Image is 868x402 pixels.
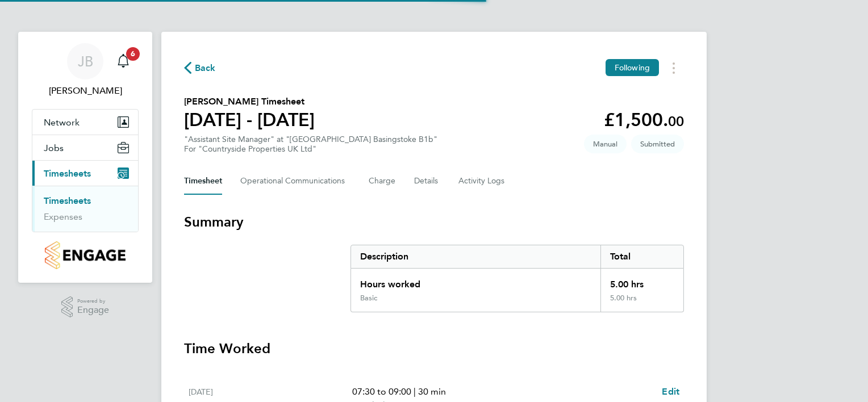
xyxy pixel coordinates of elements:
button: Jobs [32,135,138,160]
a: Edit [662,385,679,399]
span: Back [195,61,216,75]
span: Timesheets [44,168,91,179]
span: JB [78,54,93,69]
span: 07:30 to 09:00 [352,386,411,397]
a: Expenses [44,211,82,222]
button: Network [32,110,138,135]
a: JB[PERSON_NAME] [32,43,139,98]
span: Edit [662,386,679,397]
a: Go to home page [32,241,139,269]
span: Network [44,117,80,128]
button: Operational Communications [240,167,350,195]
div: For "Countryside Properties UK Ltd" [184,144,437,154]
span: This timesheet was manually created. [584,135,627,153]
h3: Time Worked [184,340,684,358]
span: Following [615,62,650,73]
div: 5.00 hrs [600,269,683,294]
span: 6 [126,47,140,61]
a: 6 [112,43,135,79]
div: Timesheets [32,186,138,232]
button: Activity Logs [458,167,506,195]
div: Hours worked [351,269,600,294]
div: Description [351,245,600,268]
nav: Main navigation [18,32,152,283]
app-decimal: £1,500. [604,109,684,131]
a: Timesheets [44,195,91,206]
span: James Berry [32,84,139,98]
a: Powered byEngage [61,296,110,318]
div: Total [600,245,683,268]
div: Summary [350,245,684,312]
button: Charge [369,167,396,195]
button: Details [414,167,440,195]
button: Timesheets Menu [663,59,684,77]
h1: [DATE] - [DATE] [184,108,315,131]
button: Following [606,59,659,76]
span: Engage [77,305,109,315]
span: 00 [668,113,684,129]
button: Timesheet [184,167,222,195]
button: Back [184,61,216,75]
h3: Summary [184,213,684,231]
span: Powered by [77,296,109,306]
div: "Assistant Site Manager" at "[GEOGRAPHIC_DATA] Basingstoke B1b" [184,135,437,154]
div: 5.00 hrs [600,294,683,312]
img: countryside-properties-logo-retina.png [45,241,125,269]
span: This timesheet is Submitted. [631,135,684,153]
span: | [414,386,416,397]
button: Timesheets [32,161,138,186]
h2: [PERSON_NAME] Timesheet [184,95,315,108]
span: Jobs [44,143,64,153]
span: 30 min [418,386,446,397]
div: Basic [360,294,377,303]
